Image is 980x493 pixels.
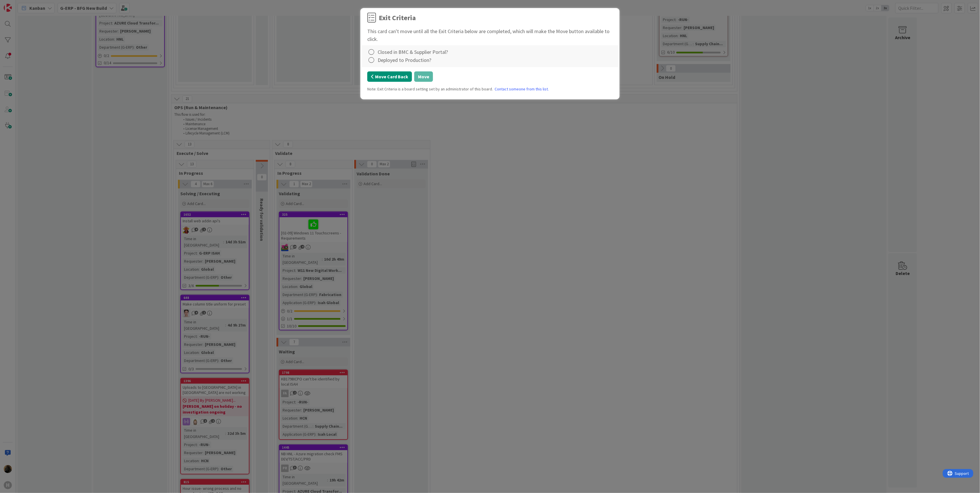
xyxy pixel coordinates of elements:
div: Note: Exit Criteria is a board setting set by an administrator of this board. [367,86,613,92]
div: This card can't move until all the Exit Criteria below are completed, which will make the Move bu... [367,27,613,43]
span: Support [12,1,26,8]
div: Exit Criteria [379,13,416,23]
button: Move [414,71,433,82]
div: Deployed to Production? [378,56,431,64]
button: Move Card Back [367,71,412,82]
div: Closed in BMC & Supplier Portal? [378,48,448,56]
a: Contact someone from this list. [495,86,549,92]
